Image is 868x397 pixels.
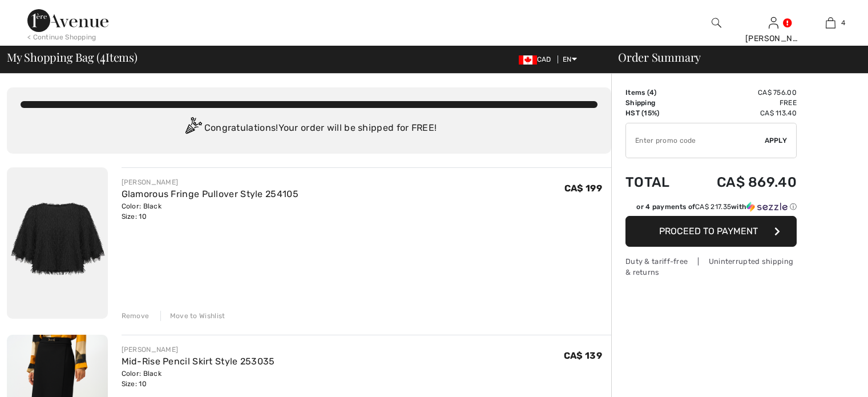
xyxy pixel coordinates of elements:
a: Sign In [769,17,778,28]
div: or 4 payments ofCA$ 217.35withSezzle Click to learn more about Sezzle [625,202,797,216]
span: Proceed to Payment [659,226,758,236]
div: Congratulations! Your order will be shipped for FREE! [21,117,597,140]
td: Total [625,163,687,202]
div: [PERSON_NAME] [122,344,275,355]
span: CA$ 139 [564,350,602,361]
img: My Bag [826,16,835,30]
div: < Continue Shopping [27,32,96,42]
a: Mid-Rise Pencil Skirt Style 253035 [122,356,275,367]
td: CA$ 756.00 [687,87,797,98]
div: Order Summary [604,51,861,63]
a: Glamorous Fringe Pullover Style 254105 [122,189,298,199]
span: CAD [519,55,556,63]
div: Color: Black Size: 10 [122,201,298,222]
div: [PERSON_NAME] [122,177,298,187]
span: Apply [765,135,788,146]
span: CA$ 199 [564,183,602,194]
span: 4 [100,49,106,63]
td: HST (15%) [625,108,687,118]
td: CA$ 869.40 [687,163,797,202]
span: EN [563,55,577,63]
button: Proceed to Payment [625,216,797,247]
span: My Shopping Bag ( Items) [7,51,138,63]
img: Sezzle [746,202,788,212]
td: Shipping [625,98,687,108]
img: search the website [712,16,721,30]
img: Glamorous Fringe Pullover Style 254105 [7,167,108,319]
a: 4 [802,16,858,30]
img: Congratulation2.svg [181,117,204,140]
img: Canadian Dollar [519,55,537,65]
span: CA$ 217.35 [695,203,731,211]
div: [PERSON_NAME] [745,33,801,45]
div: Duty & tariff-free | Uninterrupted shipping & returns [625,256,797,278]
div: or 4 payments of with [636,202,797,212]
img: 1ère Avenue [27,9,108,32]
td: Free [687,98,797,108]
td: Items ( ) [625,87,687,98]
td: CA$ 113.40 [687,108,797,118]
span: 4 [649,89,654,97]
div: Move to Wishlist [160,311,225,321]
img: My Info [769,16,778,30]
input: Promo code [626,123,765,158]
div: Color: Black Size: 10 [122,368,275,389]
span: 4 [841,18,845,28]
div: Remove [122,311,150,321]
